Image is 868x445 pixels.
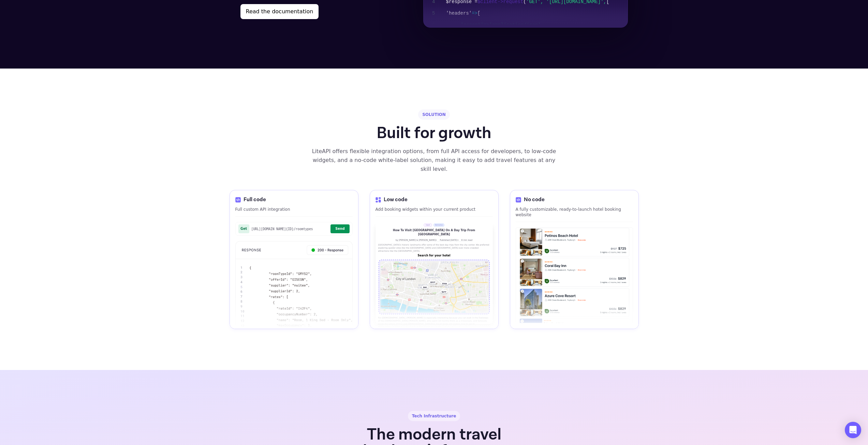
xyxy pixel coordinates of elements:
[845,422,861,438] div: Open Intercom Messenger
[238,224,249,233] span: Get
[378,243,490,252] p: [GEOGRAPHIC_DATA]'s historic landmarks offer some of the best day trips from the city center. We ...
[484,22,489,28] span: =>
[440,238,457,241] li: Published [DATE]
[235,241,353,354] img: API Integration
[244,196,266,204] span: Full code
[516,207,633,218] p: A fully customizable, ready-to-launch hotel booking website
[516,228,633,323] img: Hotel Card
[312,147,557,174] div: LiteAPI offers flexible integration options, from full API access for developers, to low-code wid...
[418,109,450,120] div: SOLUTION
[378,228,490,237] h6: How To Visit [GEOGRAPHIC_DATA] On A Day Trip From [GEOGRAPHIC_DATA]
[378,316,490,328] p: For [DEMOGRAPHIC_DATA], [PERSON_NAME] is especially interesting because you can walk in the foots...
[235,207,353,212] p: Full custom API integration
[489,22,544,28] span: 'application/json',
[408,411,460,421] div: Tech Infrastructure
[461,22,484,28] span: 'accept'
[396,238,436,241] li: by [PERSON_NAME] & [PERSON_NAME]
[330,224,349,233] button: Send
[251,227,329,231] span: [URL][DOMAIN_NAME] {ID} /roomtypes
[446,11,472,16] span: 'headers'
[472,11,477,16] span: =>
[516,197,521,203] img: Code Icon
[240,4,396,19] a: Read the documentation
[384,196,408,204] span: Low code
[461,238,472,241] li: 8 min read
[377,125,491,142] h1: Built for growth
[240,4,319,19] button: Read the documentation
[433,223,445,227] span: Destinations
[376,207,493,212] p: Add booking widgets within your current product
[235,197,241,203] img: Code Icon
[378,254,490,258] h6: Search for your hotel
[424,223,432,227] span: travel
[378,259,490,315] img: Map Placeholder
[477,11,480,16] span: [
[524,196,545,204] span: No code
[376,197,381,203] img: Code Icon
